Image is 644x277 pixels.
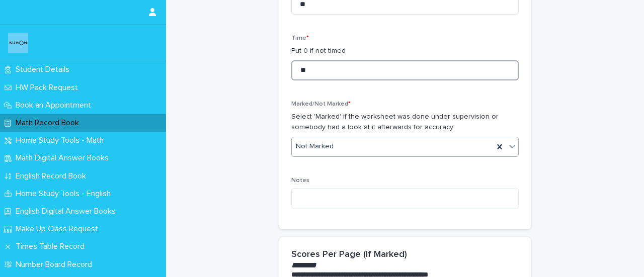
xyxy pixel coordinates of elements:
[291,46,519,56] p: Put 0 if not timed
[8,33,28,53] img: o6XkwfS7S2qhyeB9lxyF
[291,249,407,260] h2: Scores Per Page (If Marked)
[12,118,87,128] p: Math Record Book
[12,65,77,74] p: Student Details
[12,153,117,163] p: Math Digital Answer Books
[12,101,99,110] p: Book an Appointment
[12,207,124,216] p: English Digital Answer Books
[12,189,119,199] p: Home Study Tools - English
[12,260,100,269] p: Number Board Record
[12,224,106,234] p: Make Up Class Request
[12,83,86,93] p: HW Pack Request
[291,112,519,133] p: Select 'Marked' if the worksheet was done under supervision or somebody had a look at it afterwar...
[12,171,94,181] p: English Record Book
[296,141,334,152] span: Not Marked
[291,101,351,107] span: Marked/Not Marked
[12,242,93,251] p: Times Table Record
[291,35,309,41] span: Time
[12,136,112,145] p: Home Study Tools - Math
[291,177,309,183] span: Notes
